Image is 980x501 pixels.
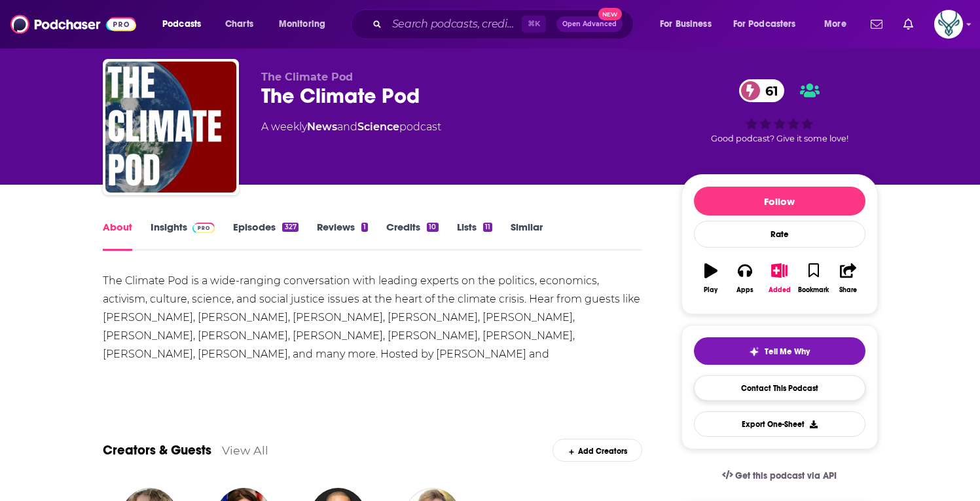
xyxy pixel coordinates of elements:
[162,15,201,33] span: Podcasts
[651,14,728,35] button: open menu
[357,121,399,133] a: Science
[762,255,796,302] button: Added
[839,286,857,294] div: Share
[10,12,136,37] img: Podchaser - Follow, Share and Rate Podcasts
[694,337,865,365] button: tell me why sparkleTell Me Why
[712,460,848,492] a: Get this podcast via API
[103,221,132,251] a: About
[898,13,918,35] a: Show notifications dropdown
[270,14,342,35] button: open menu
[725,14,815,35] button: open menu
[233,221,298,251] a: Episodes327
[556,16,623,32] button: Open AdvancedNew
[261,71,353,83] span: The Climate Pod
[153,14,218,35] button: open menu
[934,10,963,39] span: Logged in as sablestrategy
[103,442,211,458] a: Creators & Guests
[733,15,796,33] span: For Podcasters
[282,223,298,232] div: 327
[337,121,357,133] span: and
[694,187,865,215] button: Follow
[749,346,759,357] img: tell me why sparkle
[151,221,215,251] a: InsightsPodchaser Pro
[105,62,236,193] img: The Climate Pod
[694,255,728,302] button: Play
[769,286,791,294] div: Added
[483,223,492,232] div: 11
[711,134,848,143] span: Good podcast? Give it some love!
[704,286,717,294] div: Play
[934,10,963,39] img: User Profile
[681,71,878,152] div: 61Good podcast? Give it some love!
[831,255,865,302] button: Share
[261,119,441,135] div: A weekly podcast
[279,15,325,33] span: Monitoring
[865,13,888,35] a: Show notifications dropdown
[739,79,785,102] a: 61
[735,470,837,481] span: Get this podcast via API
[192,223,215,233] img: Podchaser Pro
[217,14,261,35] a: Charts
[562,21,617,28] span: Open Advanced
[728,255,762,302] button: Apps
[815,14,863,35] button: open menu
[934,10,963,39] button: Show profile menu
[660,15,712,33] span: For Business
[694,375,865,401] a: Contact This Podcast
[511,221,543,251] a: Similar
[694,221,865,248] div: Rate
[765,346,810,357] span: Tell Me Why
[317,221,368,251] a: Reviews1
[553,439,642,462] div: Add Creators
[387,14,522,35] input: Search podcasts, credits, & more...
[457,221,492,251] a: Lists11
[598,8,622,20] span: New
[798,286,829,294] div: Bookmark
[307,121,337,133] a: News
[736,286,753,294] div: Apps
[522,16,546,33] span: ⌘ K
[752,79,785,102] span: 61
[222,443,268,457] a: View All
[363,9,646,39] div: Search podcasts, credits, & more...
[225,15,253,33] span: Charts
[103,272,643,382] div: The Climate Pod is a wide-ranging conversation with leading experts on the politics, economics, a...
[427,223,438,232] div: 10
[797,255,831,302] button: Bookmark
[694,411,865,437] button: Export One-Sheet
[824,15,846,33] span: More
[361,223,368,232] div: 1
[386,221,438,251] a: Credits10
